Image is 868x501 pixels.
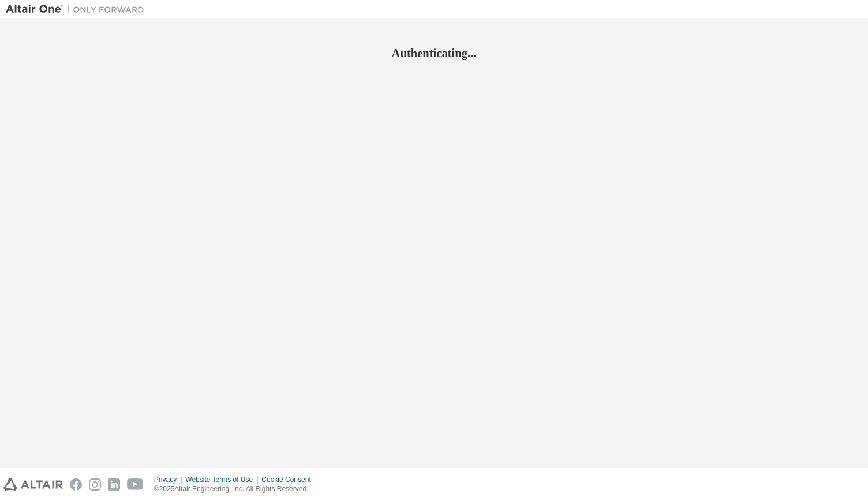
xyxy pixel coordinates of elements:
[154,484,318,494] p: © 2025 Altair Engineering, Inc. All Rights Reserved.
[108,478,120,491] img: linkedin.svg
[127,478,144,491] img: youtube.svg
[6,46,862,61] h2: Authenticating...
[154,475,185,484] div: Privacy
[70,478,82,491] img: facebook.svg
[261,475,317,484] div: Cookie Consent
[3,478,63,491] img: altair_logo.svg
[185,475,261,484] div: Website Terms of Use
[89,478,101,491] img: instagram.svg
[6,3,150,15] img: Altair One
